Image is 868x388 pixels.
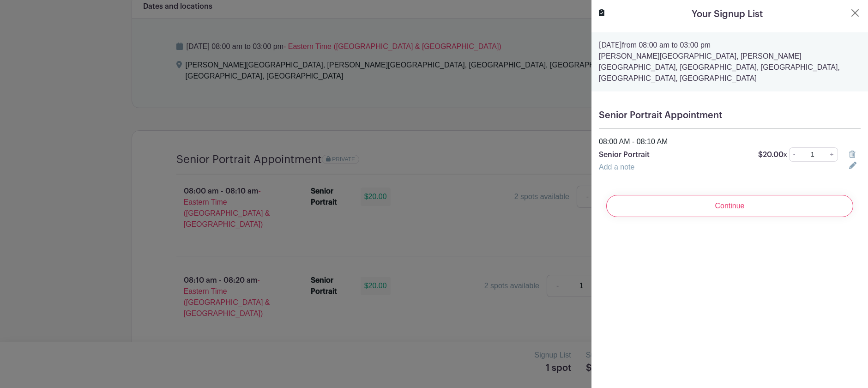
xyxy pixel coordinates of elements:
input: Continue [606,195,853,217]
h5: Your Signup List [692,7,763,21]
button: Close [850,7,861,18]
strong: [DATE] [599,42,622,49]
a: - [789,147,799,162]
div: 08:00 AM - 08:10 AM [593,136,866,147]
a: Add a note [599,163,634,171]
span: x [784,151,787,158]
p: $20.00 [758,149,787,160]
p: [PERSON_NAME][GEOGRAPHIC_DATA], [PERSON_NAME][GEOGRAPHIC_DATA], [GEOGRAPHIC_DATA], [GEOGRAPHIC_DA... [599,51,861,84]
a: + [826,147,838,162]
h5: Senior Portrait Appointment [599,110,861,121]
p: from 08:00 am to 03:00 pm [599,40,861,51]
p: Senior Portrait [599,149,747,160]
